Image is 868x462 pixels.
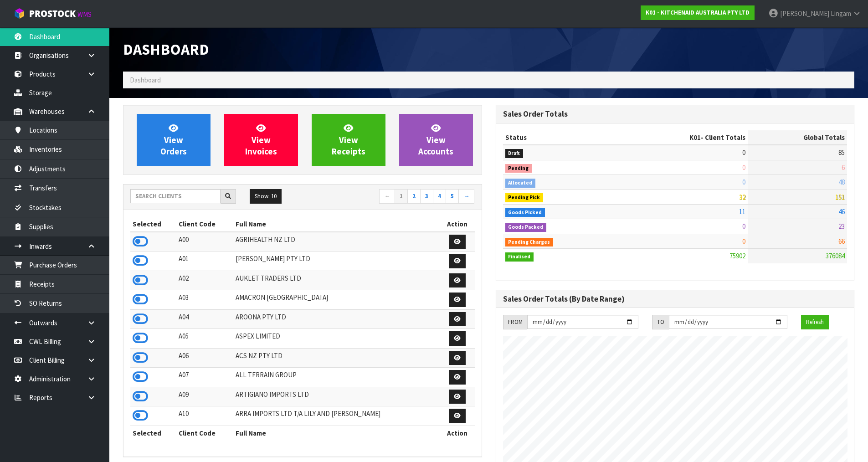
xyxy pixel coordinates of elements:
[233,217,440,231] th: Full Name
[780,9,829,18] span: [PERSON_NAME]
[835,193,845,201] span: 151
[505,238,554,247] span: Pending Charges
[130,426,176,440] th: Selected
[505,149,524,158] span: Draft
[176,271,234,290] td: A02
[616,130,748,145] th: - Client Totals
[176,368,234,387] td: A07
[742,178,745,186] span: 0
[176,406,234,426] td: A10
[123,40,209,59] span: Dashboard
[739,207,745,216] span: 11
[176,426,234,440] th: Client Code
[842,163,845,172] span: 6
[838,222,845,231] span: 23
[446,189,459,204] a: 5
[742,222,745,231] span: 0
[801,315,829,329] button: Refresh
[176,217,234,231] th: Client Code
[503,295,847,303] h3: Sales Order Totals (By Date Range)
[233,368,440,387] td: ALL TERRAIN GROUP
[838,148,845,157] span: 85
[505,179,536,188] span: Allocated
[646,9,750,16] strong: K01 - KITCHENAID AUSTRALIA PTY LTD
[440,426,475,440] th: Action
[838,237,845,246] span: 66
[233,309,440,329] td: AROONA PTY LTD
[77,10,92,19] small: WMS
[440,217,475,231] th: Action
[742,163,745,172] span: 0
[503,130,617,145] th: Status
[176,387,234,406] td: A09
[233,426,440,440] th: Full Name
[742,148,745,157] span: 0
[137,114,211,166] a: ViewOrders
[505,164,532,173] span: Pending
[160,123,187,157] span: View Orders
[689,133,701,142] span: K01
[838,207,845,216] span: 46
[729,252,745,260] span: 75902
[379,189,395,204] a: ←
[233,406,440,426] td: ARRA IMPORTS LTD T/A LILY AND [PERSON_NAME]
[176,252,234,271] td: A01
[309,189,475,205] nav: Page navigation
[176,232,234,252] td: A00
[233,232,440,252] td: AGRIHEALTH NZ LTD
[245,123,277,157] span: View Invoices
[505,193,544,202] span: Pending Pick
[233,290,440,310] td: AMACRON [GEOGRAPHIC_DATA]
[29,8,76,20] span: ProStock
[826,252,845,260] span: 376084
[831,9,851,18] span: Lingam
[458,189,474,204] a: →
[233,252,440,271] td: [PERSON_NAME] PTY LTD
[395,189,408,204] a: 1
[130,189,221,203] input: Search clients
[407,189,421,204] a: 2
[233,387,440,406] td: ARTIGIANO IMPORTS LTD
[250,189,282,204] button: Show: 10
[739,193,745,201] span: 32
[130,76,161,84] span: Dashboard
[176,348,234,368] td: A06
[505,252,534,262] span: Finalised
[418,123,453,157] span: View Accounts
[399,114,473,166] a: ViewAccounts
[742,237,745,246] span: 0
[641,5,755,20] a: K01 - KITCHENAID AUSTRALIA PTY LTD
[652,315,669,329] div: TO
[233,271,440,290] td: AUKLET TRADERS LTD
[748,130,847,145] th: Global Totals
[503,315,527,329] div: FROM
[433,189,446,204] a: 4
[505,223,547,232] span: Goods Packed
[312,114,385,166] a: ViewReceipts
[176,290,234,310] td: A03
[332,123,365,157] span: View Receipts
[233,329,440,349] td: ASPEX LIMITED
[503,110,847,118] h3: Sales Order Totals
[233,348,440,368] td: ACS NZ PTY LTD
[420,189,433,204] a: 3
[176,309,234,329] td: A04
[130,217,176,231] th: Selected
[505,208,545,217] span: Goods Picked
[14,8,25,19] img: cube-alt.png
[224,114,298,166] a: ViewInvoices
[176,329,234,349] td: A05
[838,178,845,186] span: 48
